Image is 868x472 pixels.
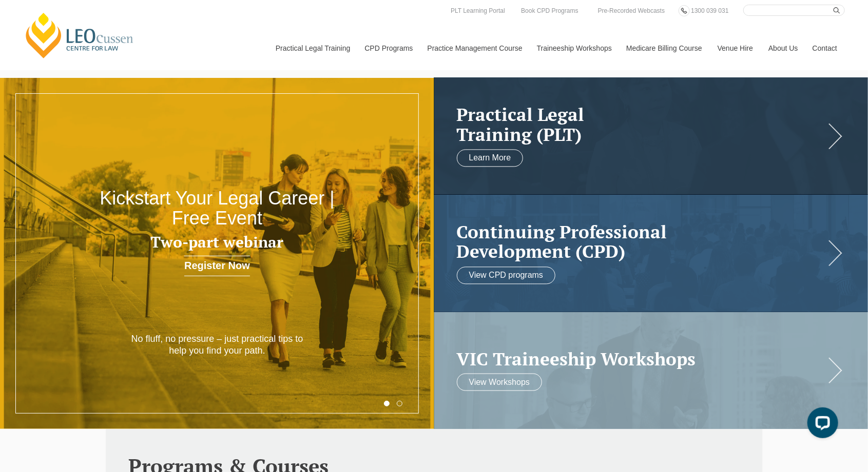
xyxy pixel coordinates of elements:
[397,401,402,406] button: 2
[87,188,348,229] h2: Kickstart Your Legal Career | Free Event
[619,26,710,70] a: Medicare Billing Course
[268,26,357,70] a: Practical Legal Training
[529,26,619,70] a: Traineeship Workshops
[761,26,805,70] a: About Us
[691,7,728,14] span: 1300 039 031
[184,256,250,276] a: Register Now
[799,403,842,446] iframe: LiveChat chat widget
[595,5,668,16] a: Pre-Recorded Webcasts
[457,222,825,261] h2: Continuing Professional Development (CPD)
[710,26,761,70] a: Venue Hire
[805,26,845,70] a: Contact
[688,5,731,16] a: 1300 039 031
[357,26,419,70] a: CPD Programs
[457,349,825,369] a: VIC Traineeship Workshops
[518,5,581,16] a: Book CPD Programs
[457,266,556,284] a: View CPD programs
[384,401,390,406] button: 1
[420,26,529,70] a: Practice Management Course
[457,105,825,145] a: Practical LegalTraining (PLT)
[23,11,137,59] a: [PERSON_NAME] Centre for Law
[130,333,304,357] p: No fluff, no pressure – just practical tips to help you find your path.
[457,374,543,391] a: View Workshops
[457,222,825,261] a: Continuing ProfessionalDevelopment (CPD)
[457,105,825,145] h2: Practical Legal Training (PLT)
[87,234,348,251] h3: Two-part webinar
[457,150,524,167] a: Learn More
[448,5,508,16] a: PLT Learning Portal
